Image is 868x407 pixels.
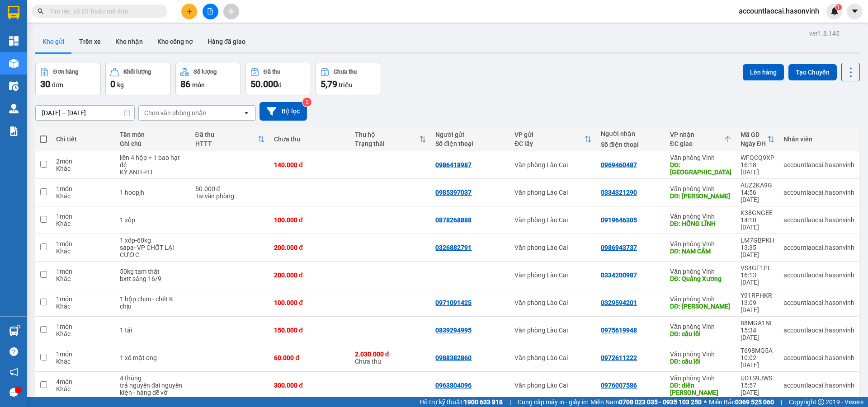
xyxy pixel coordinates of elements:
[514,354,592,361] div: Văn phòng Lào Cai
[670,323,731,330] div: Văn phòng Vinh
[207,8,213,14] span: file-add
[601,189,637,196] div: 0334321290
[355,131,420,138] div: Thu hộ
[180,79,190,89] span: 86
[56,323,111,330] div: 1 món
[9,59,19,68] img: warehouse-icon
[735,398,774,406] strong: 0369 525 060
[195,140,258,147] div: HTTT
[741,182,774,189] div: AUZ2KA9G
[851,7,859,15] span: caret-down
[741,237,774,244] div: LM7GBPKH
[670,220,731,227] div: DĐ: HỖNG LĨNH
[670,295,731,303] div: Văn phòng Vinh
[670,192,731,200] div: DĐ: HỒNG LĨNH
[40,79,50,89] span: 30
[120,327,186,334] div: 1 tải
[120,154,186,168] div: liền 4 hộp + 1 bao hạt dẻ
[741,209,774,216] div: K38GNGEE
[781,397,782,407] span: |
[670,268,731,275] div: Văn phòng Vinh
[120,216,186,224] div: 1 xốp
[741,189,774,203] div: 14:56 [DATE]
[514,244,592,251] div: Văn phòng Lào Cai
[783,327,854,334] div: accountlaocai.hasonvinh
[788,64,837,80] button: Tạo Chuyến
[435,131,505,138] div: Người gửi
[809,28,840,38] div: ver 1.8.145
[56,220,111,227] div: Khác
[334,69,357,75] div: Chưa thu
[274,216,346,224] div: 100.000 đ
[192,81,205,89] span: món
[120,237,186,244] div: 1 xốp-60kg
[110,79,115,89] span: 0
[195,131,258,138] div: Đã thu
[509,397,511,407] span: |
[120,268,186,275] div: 50kg tam thất
[783,161,854,168] div: accountlaocai.hasonvinh
[321,79,337,89] span: 5,79
[601,299,637,306] div: 0329594201
[203,4,218,19] button: file-add
[108,31,150,52] button: Kho nhận
[601,327,637,334] div: 0975619948
[56,165,111,172] div: Khác
[355,140,420,147] div: Trạng thái
[120,354,186,361] div: 1 xô mật ong
[741,154,774,161] div: WFQCQ9XP
[56,185,111,192] div: 1 món
[783,216,854,224] div: accountlaocai.hasonvinh
[56,136,111,143] div: Chi tiết
[420,397,503,407] span: Hỗ trợ kỹ thuật:
[274,382,346,389] div: 300.000 đ
[783,271,854,279] div: accountlaocai.hasonvinh
[120,168,186,176] div: KỲ ANH -HT
[274,327,346,334] div: 150.000 đ
[670,240,731,248] div: Văn phòng Vinh
[435,299,472,306] div: 0971091425
[435,244,472,251] div: 0326882791
[72,31,108,52] button: Trên xe
[56,303,111,310] div: Khác
[56,351,111,358] div: 1 món
[736,127,779,151] th: Toggle SortBy
[741,292,774,299] div: Y91RPHKR
[50,6,156,16] input: Tìm tên, số ĐT hoặc mã đơn
[144,108,207,117] div: Chọn văn phòng nhận
[670,131,724,138] div: VP nhận
[514,299,592,306] div: Văn phòng Lào Cai
[355,351,427,358] div: 2.030.000 đ
[105,63,171,95] button: Khối lượng0kg
[9,388,18,397] span: message
[350,127,431,151] th: Toggle SortBy
[670,213,731,220] div: Văn phòng Vinh
[601,130,661,137] div: Người nhận
[514,271,592,279] div: Văn phòng Lào Cai
[670,185,731,192] div: Văn phòng Vinh
[9,327,19,336] img: warehouse-icon
[316,63,381,95] button: Chưa thu5,79 triệu
[741,382,774,396] div: 15:57 [DATE]
[274,161,346,168] div: 140.000 đ
[514,189,592,196] div: Văn phòng Lào Cai
[783,244,854,251] div: accountlaocai.hasonvinh
[670,303,731,310] div: DĐ: Thanh chương
[9,81,19,91] img: warehouse-icon
[731,5,826,17] span: accountlaocai.hasonvinh
[120,275,186,282] div: bxtt sáng 16/9
[435,189,472,196] div: 0985397037
[200,31,253,52] button: Hàng đã giao
[518,397,588,407] span: Cung cấp máy in - giấy in:
[601,141,661,148] div: Số điện thoại
[56,248,111,255] div: Khác
[601,382,637,389] div: 0976007586
[783,189,854,196] div: accountlaocai.hasonvinh
[743,64,784,80] button: Lên hàng
[818,399,824,405] span: copyright
[274,244,346,251] div: 200.000 đ
[514,140,585,147] div: ĐC lấy
[670,161,731,176] div: DĐ: HÀ TĨNH
[741,271,774,286] div: 16:13 [DATE]
[435,382,472,389] div: 0963804096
